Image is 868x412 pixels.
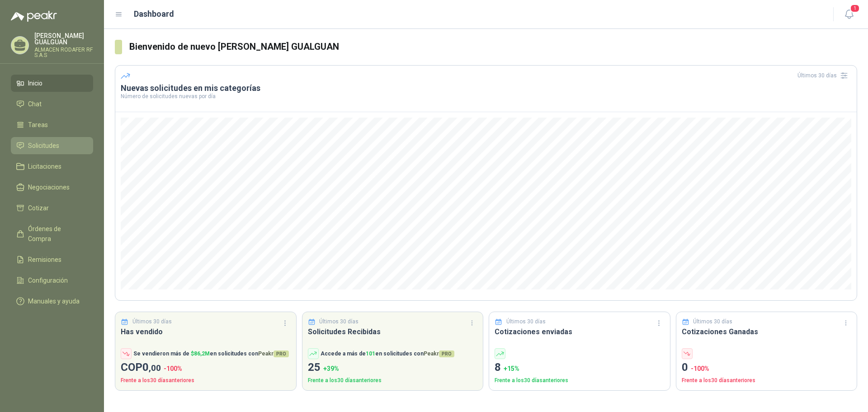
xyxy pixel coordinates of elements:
[691,365,709,372] span: -100 %
[323,365,339,372] span: + 39 %
[28,99,42,109] span: Chat
[132,317,172,326] p: Últimos 30 días
[28,275,68,285] span: Configuración
[11,272,93,289] a: Configuración
[308,359,478,376] p: 25
[121,94,851,99] p: Número de solicitudes nuevas por día
[682,359,852,376] p: 0
[11,116,93,133] a: Tareas
[11,75,93,92] a: Inicio
[34,33,93,45] p: [PERSON_NAME] GUALGUAN
[34,47,93,58] p: ALMACEN RODAFER RF S.A.S
[274,350,289,357] span: PRO
[28,78,42,88] span: Inicio
[11,220,93,247] a: Órdenes de Compra
[308,376,478,385] p: Frente a los 30 días anteriores
[28,203,49,213] span: Cotizar
[28,296,80,306] span: Manuales y ayuda
[495,376,665,385] p: Frente a los 30 días anteriores
[850,4,860,13] span: 1
[28,255,61,265] span: Remisiones
[258,350,289,357] span: Peakr
[366,350,375,357] span: 101
[134,8,174,20] h1: Dashboard
[319,317,359,326] p: Últimos 30 días
[11,199,93,217] a: Cotizar
[439,350,454,357] span: PRO
[28,161,61,171] span: Licitaciones
[28,182,70,192] span: Negociaciones
[11,251,93,268] a: Remisiones
[11,179,93,196] a: Negociaciones
[121,326,291,337] h3: Has vendido
[11,293,93,310] a: Manuales y ayuda
[11,95,93,113] a: Chat
[682,326,852,337] h3: Cotizaciones Ganadas
[149,363,161,373] span: ,00
[121,83,851,94] h3: Nuevas solicitudes en mis categorías
[504,365,519,372] span: + 15 %
[506,317,546,326] p: Últimos 30 días
[11,137,93,154] a: Solicitudes
[121,376,291,385] p: Frente a los 30 días anteriores
[495,326,665,337] h3: Cotizaciones enviadas
[164,365,182,372] span: -100 %
[321,350,454,358] p: Accede a más de en solicitudes con
[11,11,57,22] img: Logo peakr
[11,158,93,175] a: Licitaciones
[495,359,665,376] p: 8
[129,40,857,54] h3: Bienvenido de nuevo [PERSON_NAME] GUALGUAN
[693,317,732,326] p: Últimos 30 días
[424,350,454,357] span: Peakr
[28,120,48,130] span: Tareas
[191,350,210,357] span: $ 86,2M
[28,224,85,244] span: Órdenes de Compra
[841,6,857,23] button: 1
[797,68,851,83] div: Últimos 30 días
[121,359,291,376] p: COP
[682,376,852,385] p: Frente a los 30 días anteriores
[133,350,289,358] p: Se vendieron más de en solicitudes con
[28,141,59,151] span: Solicitudes
[308,326,478,337] h3: Solicitudes Recibidas
[142,361,161,374] span: 0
